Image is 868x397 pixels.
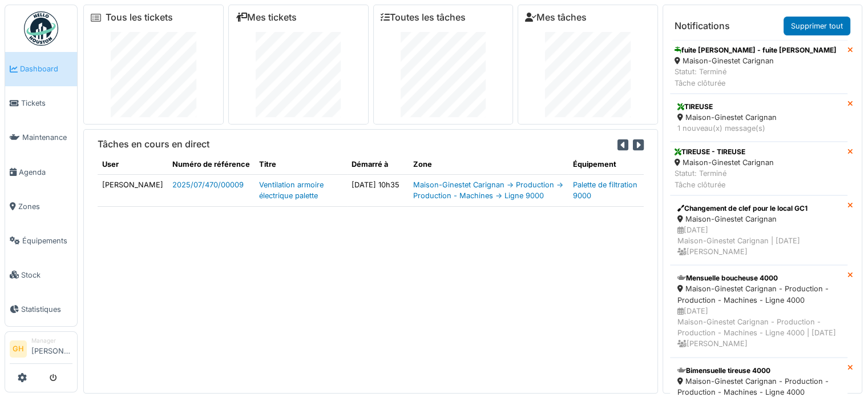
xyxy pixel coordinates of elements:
[21,304,72,315] span: Statistiques
[670,40,847,94] a: fuite [PERSON_NAME] - fuite [PERSON_NAME] Maison-Ginestet Carignan Statut: TerminéTâche clôturée
[670,265,847,357] a: Mensuelle boucheuse 4000 Maison-Ginestet Carignan - Production - Production - Machines - Ligne 40...
[677,283,840,305] div: Maison-Ginestet Carignan - Production - Production - Machines - Ligne 4000
[21,98,72,109] span: Tickets
[675,21,730,31] h6: Notifications
[5,223,77,258] a: Équipements
[677,203,840,214] div: Changement de clef pour le local GC1
[677,306,840,350] div: [DATE] Maison-Ginestet Carignan - Production - Production - Machines - Ligne 4000 | [DATE] [PERSO...
[102,160,119,169] span: translation missing: fr.shared.user
[347,175,409,206] td: [DATE] 10h35
[677,214,840,224] div: Maison-Ginestet Carignan
[675,157,774,168] div: Maison-Ginestet Carignan
[677,112,840,123] div: Maison-Ginestet Carignan
[670,195,847,266] a: Changement de clef pour le local GC1 Maison-Ginestet Carignan [DATE]Maison-Ginestet Carignan | [D...
[21,270,72,280] span: Stock
[236,12,297,23] a: Mes tickets
[22,235,72,246] span: Équipements
[10,336,72,364] a: GH Manager[PERSON_NAME]
[31,336,72,345] div: Manager
[677,102,840,112] div: TIREUSE
[98,139,209,150] h6: Tâches en cours en direct
[5,52,77,86] a: Dashboard
[172,181,244,189] a: 2025/07/470/00009
[24,11,58,46] img: Badge_color-CXgf-gQk.svg
[5,121,77,155] a: Maintenance
[22,132,72,143] span: Maintenance
[5,292,77,326] a: Statistiques
[5,155,77,189] a: Agenda
[677,224,840,258] div: [DATE] Maison-Ginestet Carignan | [DATE] [PERSON_NAME]
[409,154,568,175] th: Zone
[31,336,72,361] li: [PERSON_NAME]
[675,66,837,88] div: Statut: Terminé Tâche clôturée
[677,273,840,283] div: Mensuelle boucheuse 4000
[675,45,837,55] div: fuite [PERSON_NAME] - fuite [PERSON_NAME]
[255,154,347,175] th: Titre
[19,167,72,178] span: Agenda
[106,12,173,23] a: Tous les tickets
[784,17,850,35] a: Supprimer tout
[98,175,168,206] td: [PERSON_NAME]
[5,258,77,292] a: Stock
[5,189,77,223] a: Zones
[675,168,774,190] div: Statut: Terminé Tâche clôturée
[525,12,587,23] a: Mes tâches
[10,340,27,358] li: GH
[675,55,837,66] div: Maison-Ginestet Carignan
[5,86,77,121] a: Tickets
[413,181,563,200] a: Maison-Ginestet Carignan -> Production -> Production - Machines -> Ligne 9000
[568,154,644,175] th: Équipement
[381,12,466,23] a: Toutes les tâches
[259,181,324,200] a: Ventilation armoire électrique palette
[675,147,774,157] div: TIREUSE - TIREUSE
[168,154,255,175] th: Numéro de référence
[677,366,840,376] div: Bimensuelle tireuse 4000
[20,63,72,74] span: Dashboard
[670,94,847,142] a: TIREUSE Maison-Ginestet Carignan 1 nouveau(x) message(s)
[18,201,72,212] span: Zones
[670,142,847,195] a: TIREUSE - TIREUSE Maison-Ginestet Carignan Statut: TerminéTâche clôturée
[573,181,637,200] a: Palette de filtration 9000
[677,123,840,134] div: 1 nouveau(x) message(s)
[347,154,409,175] th: Démarré à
